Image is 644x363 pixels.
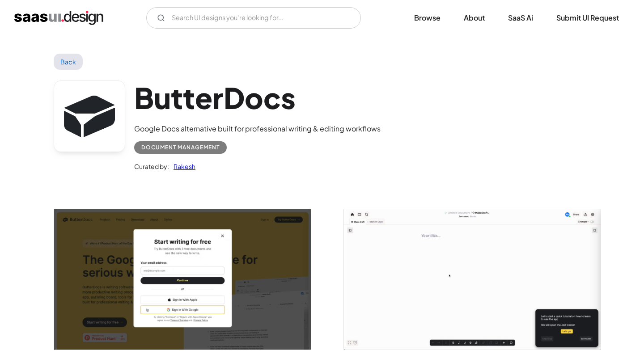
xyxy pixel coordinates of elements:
a: Back [54,54,83,70]
div: Google Docs alternative built for professional writing & editing workflows [134,123,381,134]
img: 6629d9349e6d6725b480e5c3_Home%20Screen.jpg [344,209,601,350]
a: Rakesh [169,161,195,172]
a: open lightbox [54,209,311,350]
a: Submit UI Request [546,8,630,28]
form: Email Form [146,7,361,29]
div: Curated by: [134,161,169,172]
input: Search UI designs you're looking for... [146,7,361,29]
div: Document Management [141,142,220,153]
img: 6629d934396f0a9dedf0f1e9_Signup.jpg [54,209,311,350]
h1: ButterDocs [134,80,381,115]
a: Browse [403,8,451,28]
a: SaaS Ai [497,8,544,28]
a: About [453,8,496,28]
a: home [14,11,103,25]
a: open lightbox [344,209,601,350]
